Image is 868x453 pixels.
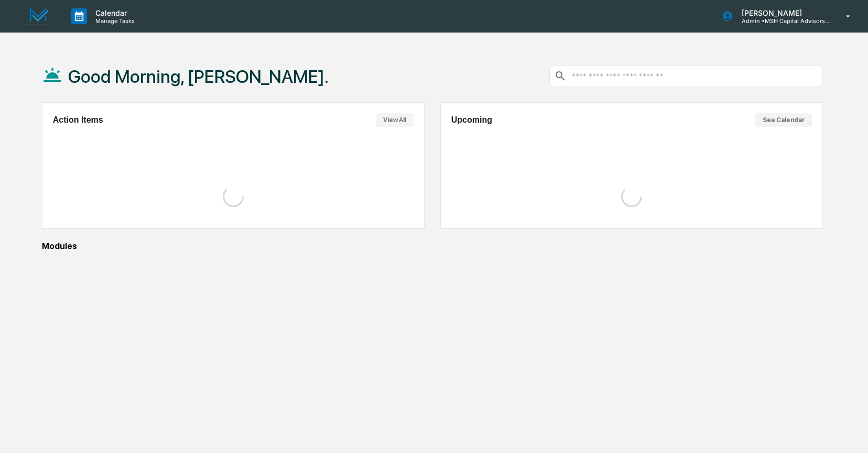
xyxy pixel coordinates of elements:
[87,8,140,17] p: Calendar
[68,66,329,87] h1: Good Morning, [PERSON_NAME].
[755,113,812,127] button: See Calendar
[25,7,50,26] img: logo
[733,17,831,25] p: Admin • MSH Capital Advisors LLC - RIA
[53,115,103,125] h2: Action Items
[42,241,823,251] div: Modules
[87,17,140,25] p: Manage Tasks
[376,113,414,127] button: View All
[451,115,492,125] h2: Upcoming
[733,8,831,17] p: [PERSON_NAME]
